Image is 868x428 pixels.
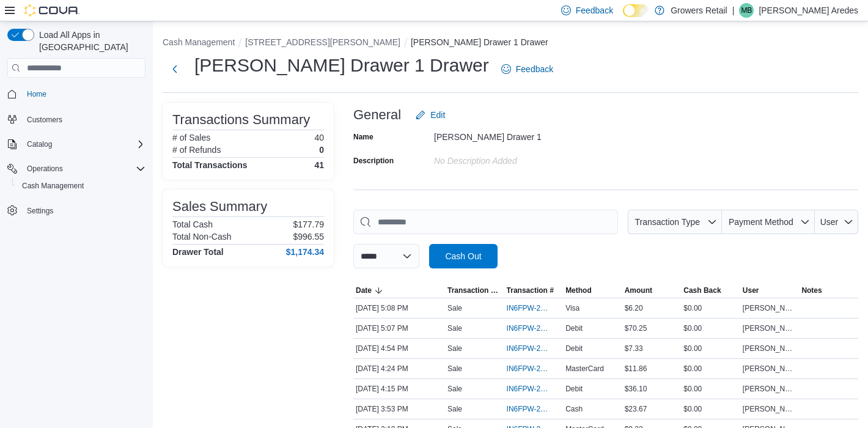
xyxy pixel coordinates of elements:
[172,232,232,242] h6: Total Non-Cash
[27,164,63,174] span: Operations
[172,199,267,214] h3: Sales Summary
[163,36,858,51] nav: An example of EuiBreadcrumbs
[739,3,754,18] div: Milena Borges Aredes
[22,161,145,176] span: Operations
[504,283,564,298] button: Transaction #
[12,177,150,194] button: Cash Management
[353,382,445,396] div: [DATE] 4:15 PM
[683,286,721,295] span: Cash Back
[353,321,445,336] div: [DATE] 5:07 PM
[625,303,643,313] span: $6.20
[353,361,445,376] div: [DATE] 4:24 PM
[163,37,235,47] button: Cash Management
[507,402,561,416] button: IN6FPW-2066297
[743,303,797,313] span: [PERSON_NAME] [PERSON_NAME] [PERSON_NAME]
[628,210,722,234] button: Transaction Type
[172,133,210,142] h6: # of Sales
[447,344,462,353] p: Sale
[22,161,68,176] button: Operations
[22,111,145,127] span: Customers
[27,115,62,125] span: Customers
[743,364,797,374] span: [PERSON_NAME] [PERSON_NAME] [PERSON_NAME]
[353,301,445,315] div: [DATE] 5:08 PM
[24,4,79,17] img: Cova
[356,286,372,295] span: Date
[17,179,89,193] a: Cash Management
[172,145,221,155] h6: # of Refunds
[411,37,548,47] button: [PERSON_NAME] Drawer 1 Drawer
[740,283,800,298] button: User
[681,382,740,396] div: $0.00
[743,286,759,295] span: User
[496,57,558,81] a: Feedback
[293,232,324,242] p: $996.55
[411,103,450,127] button: Edit
[625,384,647,394] span: $36.10
[27,206,53,216] span: Settings
[732,3,735,18] p: |
[507,323,549,333] span: IN6FPW-2066396
[507,382,561,396] button: IN6FPW-2066323
[516,63,553,75] span: Feedback
[445,250,481,262] span: Cash Out
[22,181,84,191] span: Cash Management
[507,344,549,353] span: IN6FPW-2066382
[681,301,740,315] div: $0.00
[22,204,58,218] a: Settings
[743,344,797,353] span: [PERSON_NAME] [PERSON_NAME] [PERSON_NAME]
[565,404,583,414] span: Cash
[507,384,549,394] span: IN6FPW-2066323
[22,87,51,101] a: Home
[447,323,462,333] p: Sale
[353,402,445,416] div: [DATE] 3:53 PM
[22,203,145,218] span: Settings
[7,80,145,251] nav: Complex example
[507,341,561,356] button: IN6FPW-2066382
[563,283,622,298] button: Method
[625,364,647,374] span: $11.86
[801,286,822,295] span: Notes
[507,303,549,313] span: IN6FPW-2066398
[429,244,498,268] button: Cash Out
[2,110,150,128] button: Customers
[681,283,740,298] button: Cash Back
[172,247,224,257] h4: Drawer Total
[353,156,394,166] label: Description
[625,404,647,414] span: $23.67
[314,160,324,170] h4: 41
[34,29,145,53] span: Load All Apps in [GEOGRAPHIC_DATA]
[743,323,797,333] span: [PERSON_NAME] [PERSON_NAME] [PERSON_NAME]
[2,136,150,153] button: Catalog
[445,283,504,298] button: Transaction Type
[507,321,561,336] button: IN6FPW-2066396
[2,202,150,220] button: Settings
[625,323,647,333] span: $70.25
[353,210,618,234] input: This is a search bar. As you type, the results lower in the page will automatically filter.
[565,364,604,374] span: MasterCard
[681,321,740,336] div: $0.00
[447,404,462,414] p: Sale
[172,220,213,229] h6: Total Cash
[820,217,839,227] span: User
[565,344,583,353] span: Debit
[447,384,462,394] p: Sale
[22,113,67,127] a: Customers
[22,86,145,101] span: Home
[565,286,592,295] span: Method
[681,402,740,416] div: $0.00
[722,210,815,234] button: Payment Method
[353,108,401,122] h3: General
[314,133,324,142] p: 40
[430,109,445,121] span: Edit
[741,3,752,18] span: MB
[353,341,445,356] div: [DATE] 4:54 PM
[565,303,579,313] span: Visa
[319,145,324,155] p: 0
[447,364,462,374] p: Sale
[576,4,613,17] span: Feedback
[681,361,740,376] div: $0.00
[172,160,248,170] h4: Total Transactions
[27,89,46,99] span: Home
[507,364,549,374] span: IN6FPW-2066332
[163,57,187,81] button: Next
